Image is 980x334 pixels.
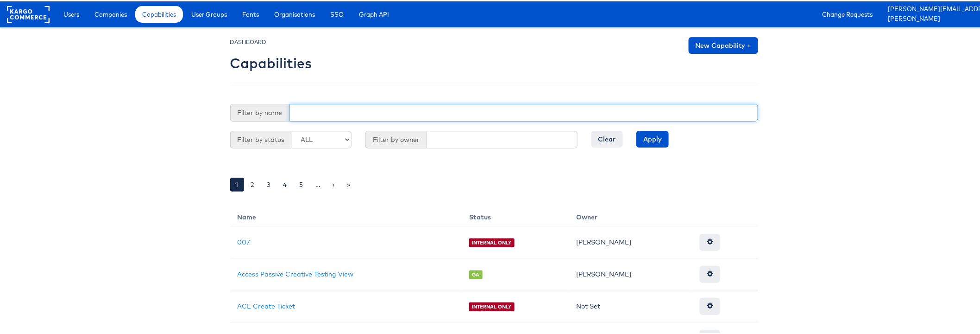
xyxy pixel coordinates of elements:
a: Graph API [352,5,396,21]
a: 1 [230,176,244,190]
th: Name [230,204,462,225]
span: Users [63,8,79,18]
a: Change Requests [816,5,880,21]
a: Fonts [235,5,266,21]
span: Fonts [242,8,259,18]
input: Apply [636,129,669,146]
a: User Groups [184,5,234,21]
th: Status [462,204,569,225]
a: 007 [238,237,251,245]
a: 3 [262,176,276,190]
span: Capabilities [142,8,176,18]
span: Filter by status [230,129,292,147]
span: INTERNAL ONLY [469,237,515,246]
td: [PERSON_NAME] [569,225,692,257]
span: Graph API [359,8,389,18]
a: Users [57,5,86,21]
input: Clear [591,129,623,146]
a: 5 [294,176,309,190]
td: Not Set [569,289,692,321]
span: Companies [94,8,127,18]
th: Owner [569,204,692,225]
span: Organisations [274,8,315,18]
a: Access Passive Creative Testing View [238,269,354,277]
a: Companies [88,5,134,21]
span: User Groups [191,8,227,18]
a: ACE Create Ticket [238,301,295,309]
a: … [310,176,326,190]
a: › [327,176,340,190]
td: [PERSON_NAME] [569,257,692,289]
span: Filter by name [230,103,289,120]
a: 2 [245,176,260,190]
span: Filter by owner [365,129,427,147]
span: SSO [330,8,344,18]
a: New Capability + [689,36,758,52]
span: INTERNAL ONLY [469,301,515,310]
a: SSO [323,5,351,21]
span: GA [469,269,483,278]
small: DASHBOARD [230,37,267,44]
a: » [342,176,356,190]
a: Capabilities [135,5,183,21]
a: Organisations [267,5,322,21]
a: 4 [278,176,293,190]
h2: Capabilities [230,54,312,70]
